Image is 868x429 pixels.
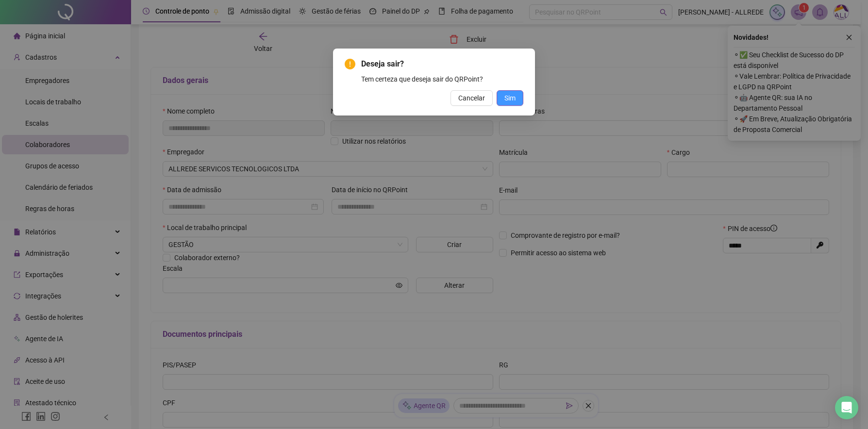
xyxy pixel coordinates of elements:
[451,90,493,106] button: Cancelar
[458,93,485,103] span: Cancelar
[835,396,858,419] div: Open Intercom Messenger
[345,59,355,69] span: exclamation-circle
[361,74,523,84] div: Tem certeza que deseja sair do QRPoint?
[504,93,516,103] span: Sim
[497,90,523,106] button: Sim
[361,58,523,70] span: Deseja sair?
